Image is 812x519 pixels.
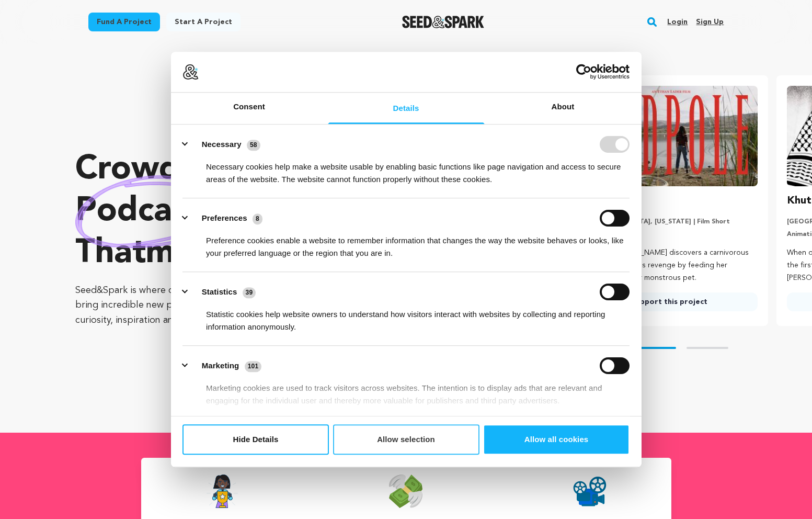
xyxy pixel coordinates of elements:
[182,301,630,334] div: Statistic cookies help website owners to understand how visitors interact with websites by collec...
[182,153,630,186] div: Necessary cookies help make a website usable by enabling basic functions like page navigation and...
[580,247,758,284] p: Outcast [PERSON_NAME] discovers a carnivorous tadpole and exacts revenge by feeding her tormentor...
[402,16,484,28] a: Seed&Spark Homepage
[573,475,607,508] img: Seed&Spark Projects Created Icon
[182,64,199,81] img: logo
[75,175,216,248] img: hand sketched image
[333,424,479,455] button: Allow selection
[182,284,262,301] button: Statistics (39)
[182,210,269,227] button: Preferences (8)
[328,93,485,124] a: Details
[580,218,758,226] p: [GEOGRAPHIC_DATA], [US_STATE] | Film Short
[580,292,758,311] a: Support this project
[166,13,241,31] a: Start a project
[538,64,630,80] a: Usercentrics Cookiebot - opens in a new window
[182,137,267,153] button: Necessary (58)
[75,283,367,328] p: Seed&Spark is where creators and audiences work together to bring incredible new projects to life...
[245,361,262,371] span: 101
[202,140,242,149] label: Necessary
[202,213,247,222] label: Preferences
[253,213,262,224] span: 8
[483,424,630,455] button: Allow all cookies
[182,358,268,375] button: Marketing (101)
[389,475,422,508] img: Seed&Spark Money Raised Icon
[202,287,237,296] label: Statistics
[182,227,630,260] div: Preference cookies enable a website to remember information that changes the way the website beha...
[75,149,367,275] p: Crowdfunding that .
[206,475,238,508] img: Seed&Spark Success Rate Icon
[182,424,329,455] button: Hide Details
[146,237,250,270] span: matter
[171,93,328,124] a: Consent
[485,93,642,124] a: About
[88,13,160,31] a: Fund a project
[202,361,239,370] label: Marketing
[247,140,260,150] span: 58
[580,230,758,239] p: Horror, Comedy
[182,375,630,408] div: Marketing cookies are used to track visitors across websites. The intention is to display ads tha...
[243,287,256,298] span: 39
[667,14,688,30] a: Login
[402,16,484,28] img: Seed&Spark Logo Dark Mode
[580,86,758,186] img: TADPOLE image
[696,14,724,30] a: Sign up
